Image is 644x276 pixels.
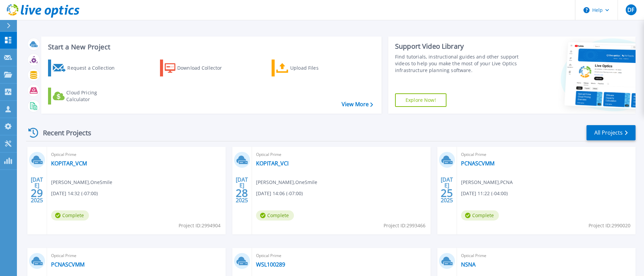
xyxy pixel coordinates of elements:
[461,252,631,259] span: Optical Prime
[395,42,521,51] div: Support Video Library
[236,190,248,196] span: 28
[48,60,123,76] a: Request a Collection
[290,61,344,75] div: Upload Files
[51,190,98,197] span: [DATE] 14:32 (-07:00)
[256,252,427,259] span: Optical Prime
[30,178,43,202] div: [DATE] 2025
[440,178,453,202] div: [DATE] 2025
[26,124,100,141] div: Recent Projects
[342,101,373,108] a: View More
[66,89,120,103] div: Cloud Pricing Calculator
[256,261,285,268] a: WSL100289
[272,60,347,76] a: Upload Files
[51,160,87,167] a: KOPITAR_VCM
[51,151,222,158] span: Optical Prime
[51,210,89,221] span: Complete
[384,222,425,229] span: Project ID: 2993466
[395,93,446,107] a: Explore Now!
[461,261,476,268] a: NSNA
[589,222,630,229] span: Project ID: 2990020
[461,179,513,186] span: [PERSON_NAME] , PCNA
[235,178,248,202] div: [DATE] 2025
[627,7,634,13] span: DF
[51,252,222,259] span: Optical Prime
[160,60,235,76] a: Download Collector
[256,160,289,167] a: KOPITAR_VCI
[441,190,453,196] span: 25
[461,190,508,197] span: [DATE] 11:22 (-04:00)
[461,160,495,167] a: PCNASCVMM
[31,190,43,196] span: 29
[256,210,294,221] span: Complete
[51,261,85,268] a: PCNASCVMM
[461,210,499,221] span: Complete
[256,190,303,197] span: [DATE] 14:06 (-07:00)
[256,151,427,158] span: Optical Prime
[179,222,221,229] span: Project ID: 2994904
[395,53,521,74] div: Find tutorials, instructional guides and other support videos to help you make the most of your L...
[256,179,317,186] span: [PERSON_NAME] , OneSmile
[51,179,112,186] span: [PERSON_NAME] , OneSmile
[461,151,631,158] span: Optical Prime
[48,43,373,51] h3: Start a New Project
[177,61,231,75] div: Download Collector
[48,88,123,105] a: Cloud Pricing Calculator
[586,125,636,140] a: All Projects
[67,61,121,75] div: Request a Collection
